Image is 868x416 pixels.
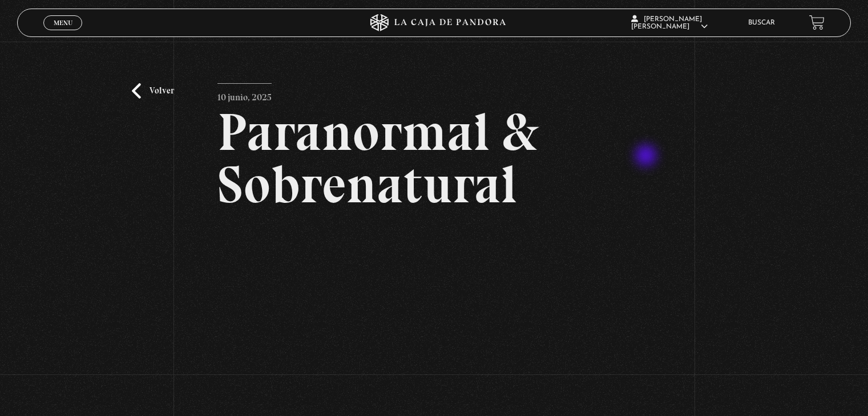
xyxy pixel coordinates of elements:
[54,19,72,26] span: Menu
[217,83,272,106] p: 10 junio, 2025
[132,83,174,99] a: Volver
[217,106,651,211] h2: Paranormal & Sobrenatural
[748,19,775,26] a: Buscar
[631,16,708,30] span: [PERSON_NAME] [PERSON_NAME]
[809,15,825,30] a: View your shopping cart
[50,28,76,36] span: Cerrar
